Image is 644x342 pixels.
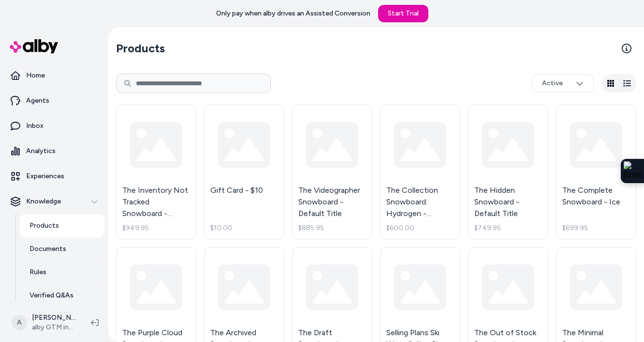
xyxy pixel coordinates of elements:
[29,267,46,277] p: Rules
[29,291,73,300] p: Verified Q&As
[20,214,104,237] a: Products
[20,237,104,261] a: Documents
[26,96,49,106] p: Agents
[12,315,27,330] span: A
[204,105,284,239] a: Gift Card - $10$10.00
[116,41,165,56] h2: Products
[29,244,66,254] p: Documents
[556,105,636,239] a: The Complete Snowboard - Ice$699.95
[4,190,104,213] button: Knowledge
[216,9,370,18] p: Only pay when alby drives an Assisted Conversion
[468,105,548,239] a: The Hidden Snowboard - Default Title$749.95
[380,105,460,239] a: The Collection Snowboard: Hydrogen - Default Title$600.00
[378,5,428,22] a: Start Trial
[292,105,372,239] a: The Videographer Snowboard - Default Title$885.95
[20,284,104,307] a: Verified Q&As
[4,89,104,112] a: Agents
[4,165,104,188] a: Experiences
[4,64,104,87] a: Home
[6,307,83,338] button: A[PERSON_NAME]alby GTM internal
[26,146,56,156] p: Analytics
[32,313,75,323] p: [PERSON_NAME]
[116,105,196,239] a: The Inventory Not Tracked Snowboard - Default Title$949.95
[10,39,58,53] img: alby Logo
[20,261,104,284] a: Rules
[26,197,61,206] p: Knowledge
[29,221,59,231] p: Products
[532,74,594,93] button: Active
[26,71,45,80] p: Home
[26,121,44,131] p: Inbox
[4,114,104,138] a: Inbox
[4,140,104,163] a: Analytics
[624,161,641,181] img: Extension Icon
[32,323,75,332] span: alby GTM internal
[26,171,64,181] p: Experiences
